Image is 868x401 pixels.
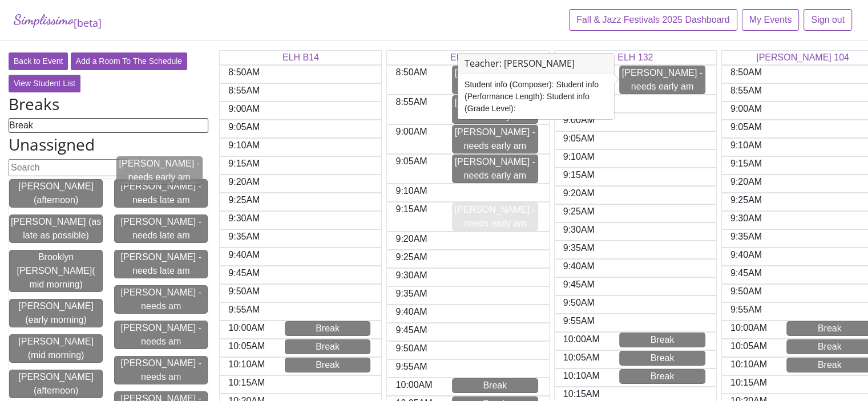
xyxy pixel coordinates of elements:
div: 9:35AM [387,287,441,304]
div: 9:05AM [387,155,441,183]
div: [PERSON_NAME] - needs am [115,321,207,349]
div: Break [453,379,538,392]
h3: Teacher: [PERSON_NAME] [458,54,614,74]
div: 9:45AM [555,278,608,295]
div: 10:05AM [555,351,608,368]
a: [PERSON_NAME] 104 [756,52,849,62]
div: 9:30AM [220,212,273,229]
div: 9:35AM [555,241,608,258]
a: ELH 132 [617,52,653,62]
div: [PERSON_NAME] (as late as possible) [10,215,102,242]
h3: Breaks [9,95,208,114]
div: 10:10AM [220,358,273,375]
div: 8:50AM [220,66,273,83]
div: 9:00AM [387,125,441,153]
div: 9:20AM [387,232,441,249]
a: Simplissimo[beta] [14,9,102,31]
div: 10:05AM [220,339,273,357]
div: 9:20AM [555,187,608,204]
div: 9:10AM [722,139,776,156]
div: Break [9,118,208,133]
div: 9:30AM [555,223,608,240]
div: 8:50AM [722,66,776,83]
input: Search [9,159,127,176]
div: [PERSON_NAME] - needs am [115,357,207,384]
div: 9:15AM [722,157,776,174]
div: [PERSON_NAME] - needs late am [115,215,207,242]
a: Fall & Jazz Festivals 2025 Dashboard [569,9,737,31]
div: 10:05AM [722,339,776,357]
a: Add a Room To The Schedule [71,52,187,70]
div: 9:10AM [220,139,273,156]
div: Student info (Composer): Student info (Performance Length): Student info (Grade Level): [458,74,614,119]
div: 9:05AM [722,120,776,137]
div: 9:40AM [220,248,273,265]
div: 9:00AM [722,102,776,119]
div: Break [285,340,370,354]
div: 9:00AM [555,114,608,131]
div: 9:25AM [220,193,273,210]
div: 9:30AM [722,212,776,229]
div: 9:50AM [387,342,441,359]
sub: [beta] [74,16,102,30]
div: 9:25AM [722,193,776,210]
div: Brooklyn [PERSON_NAME]( mid morning) [10,250,102,291]
div: 9:50AM [555,296,608,313]
div: [PERSON_NAME] (mid morning) [10,335,102,362]
div: [PERSON_NAME](early morning) [10,299,102,327]
div: 10:00AM [555,333,608,350]
div: 10:10AM [722,358,776,375]
div: [PERSON_NAME] - needs early am [453,96,538,123]
div: 8:55AM [722,84,776,101]
div: [PERSON_NAME] - needs early am [117,157,202,184]
div: 9:40AM [555,260,608,277]
div: 9:50AM [722,285,776,302]
div: [PERSON_NAME] - needs early am [620,66,705,94]
div: 9:45AM [220,266,273,283]
div: 8:55AM [220,84,273,101]
div: 9:30AM [387,269,441,286]
div: 9:50AM [220,285,273,302]
div: [PERSON_NAME] - needs early am [453,125,538,153]
div: Break [285,322,370,335]
a: View Student List [9,75,80,92]
div: 9:20AM [220,175,273,192]
div: 9:15AM [555,168,608,185]
div: 9:40AM [722,248,776,265]
div: 10:15AM [220,376,273,393]
div: 10:00AM [722,321,776,338]
div: 10:15AM [722,376,776,393]
a: Sign out [804,9,852,31]
div: 9:55AM [387,360,441,377]
a: ELH B14 [282,52,319,62]
div: Break [285,358,370,372]
a: My Events [742,9,800,31]
div: [PERSON_NAME](afternoon) [10,370,102,398]
div: Break [620,370,705,383]
a: ELH 113 [450,52,486,62]
h3: Unassigned [9,135,208,155]
div: 9:05AM [555,132,608,149]
div: [PERSON_NAME] - needs late am [115,250,207,278]
div: 9:05AM [220,120,273,137]
div: 8:55AM [387,95,441,124]
div: [PERSON_NAME] - needs early am [453,66,538,94]
div: 9:35AM [220,230,273,247]
div: 10:10AM [555,369,608,386]
div: 9:45AM [722,266,776,283]
div: 9:15AM [220,157,273,174]
div: 9:25AM [387,250,441,268]
a: Back to Event [9,52,68,70]
div: [PERSON_NAME] - needs am [115,286,207,313]
div: 9:55AM [722,303,776,320]
div: Break [620,333,705,347]
div: 9:40AM [387,305,441,322]
div: 9:20AM [722,175,776,192]
div: Break [620,351,705,365]
div: 9:45AM [387,323,441,341]
div: 9:10AM [555,150,608,167]
div: 9:55AM [555,314,608,331]
div: 9:55AM [220,303,273,320]
div: 9:10AM [387,184,441,201]
div: 10:00AM [220,321,273,338]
